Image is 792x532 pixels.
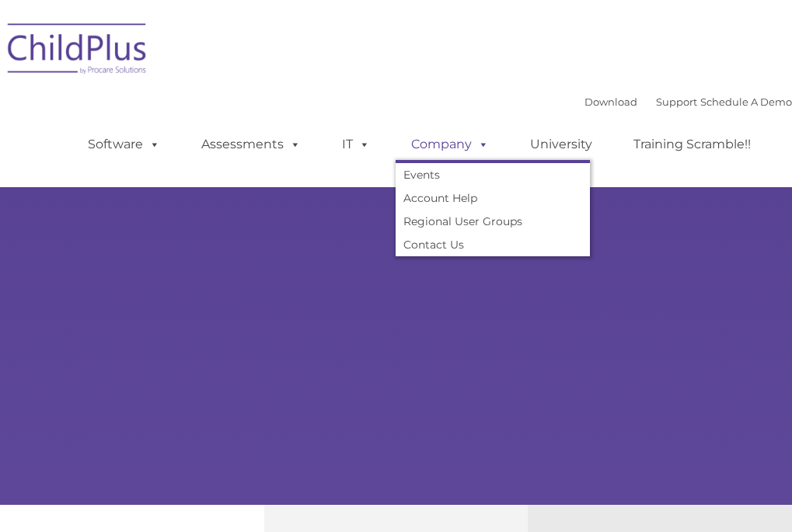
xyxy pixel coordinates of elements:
[186,129,316,160] a: Assessments
[515,129,608,160] a: University
[396,186,590,210] a: Account Help
[656,96,697,108] a: Support
[700,96,792,108] a: Schedule A Demo
[396,129,504,160] a: Company
[396,163,590,186] a: Events
[72,129,176,160] a: Software
[618,129,766,160] a: Training Scramble!!
[584,96,792,108] font: |
[396,233,590,256] a: Contact Us
[584,96,637,108] a: Download
[396,210,590,233] a: Regional User Groups
[326,129,386,160] a: IT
